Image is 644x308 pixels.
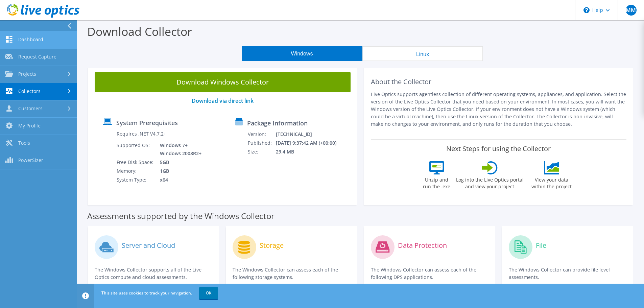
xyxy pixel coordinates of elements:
a: OK [199,287,218,299]
td: Size: [247,147,276,156]
label: Unzip and run the .exe [421,174,452,190]
label: Package Information [247,120,308,126]
td: Memory: [116,167,155,175]
td: [DATE] 9:37:42 AM (+00:00) [276,139,345,147]
td: [TECHNICAL_ID] [276,130,345,139]
span: This site uses cookies to track your navigation. [101,290,192,296]
p: The Windows Collector supports all of the Live Optics compute and cloud assessments. [95,266,212,281]
label: View your data within the project [527,174,576,190]
label: Data Protection [398,242,447,249]
td: x64 [155,175,203,184]
td: Windows 7+ Windows 2008R2+ [155,141,203,158]
td: Free Disk Space: [116,158,155,167]
button: Linux [362,46,483,61]
p: The Windows Collector can provide file level assessments. [509,266,626,281]
td: Version: [247,130,276,139]
td: Published: [247,139,276,147]
a: Download Windows Collector [95,72,351,92]
td: 29.4 MB [276,147,345,156]
label: Storage [260,242,284,249]
svg: \n [583,7,590,13]
td: 5GB [155,158,203,167]
td: Supported OS: [116,141,155,158]
span: MM [626,5,637,16]
label: Assessments supported by the Windows Collector [87,213,275,219]
button: Windows [242,46,362,61]
label: Download Collector [87,24,192,39]
label: Requires .NET V4.7.2+ [117,131,166,137]
td: System Type: [116,175,155,184]
p: The Windows Collector can assess each of the following DPS applications. [371,266,488,281]
label: Next Steps for using the Collector [446,145,551,153]
label: System Prerequisites [116,119,178,126]
h2: About the Collector [371,78,627,86]
label: File [536,242,546,249]
label: Log into the Live Optics portal and view your project [456,174,524,190]
label: Server and Cloud [122,242,175,249]
a: Download via direct link [192,97,254,104]
p: Live Optics supports agentless collection of different operating systems, appliances, and applica... [371,91,627,128]
td: 1GB [155,167,203,175]
p: The Windows Collector can assess each of the following storage systems. [233,266,350,281]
